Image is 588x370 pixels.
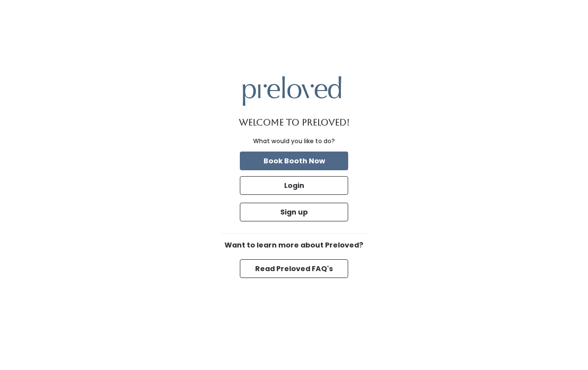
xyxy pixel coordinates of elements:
[239,118,350,127] h1: Welcome to Preloved!
[240,203,348,221] button: Sign up
[240,176,348,195] button: Login
[253,137,335,146] div: What would you like to do?
[220,242,368,249] h6: Want to learn more about Preloved?
[240,259,348,278] button: Read Preloved FAQ's
[240,152,348,170] button: Book Booth Now
[243,76,341,105] img: preloved logo
[238,174,350,197] a: Login
[238,201,350,223] a: Sign up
